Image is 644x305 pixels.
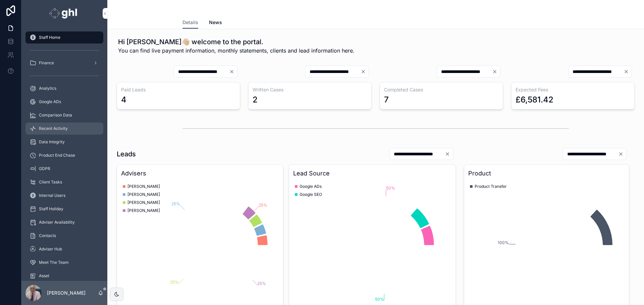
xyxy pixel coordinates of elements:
[25,163,103,175] a: GDPR
[127,184,160,189] span: [PERSON_NAME]
[182,19,198,26] span: Details
[468,169,625,178] h3: Product
[25,109,103,121] a: Comparison Data
[118,37,355,47] h1: Hi [PERSON_NAME]👋🏼 welcome to the portal.
[253,86,367,93] h3: Written Cases
[118,47,355,55] span: You can find live payment information, monthly statements, clients and lead information here.
[25,243,103,255] a: Adviser Hub
[171,201,180,206] tspan: 25%
[498,240,509,245] tspan: 100%
[39,99,61,104] span: Google ADs
[39,179,62,185] span: Client Tasks
[259,203,267,208] tspan: 25%
[25,203,103,215] a: Staff Holiday
[21,27,107,281] div: scrollable content
[127,192,160,197] span: [PERSON_NAME]
[39,273,49,279] span: Asset
[39,139,65,145] span: Data Integrity
[39,153,75,158] span: Product End Chase
[25,256,103,269] a: Meet The Team
[121,169,279,178] h3: Advisers
[39,193,65,198] span: Internal Users
[25,270,103,282] a: Asset
[121,86,236,93] h3: Paid Leads
[25,176,103,188] a: Client Tasks
[39,112,72,118] span: Comparison Data
[39,246,62,252] span: Adviser Hub
[229,69,237,74] button: Clear
[121,94,126,105] div: 4
[39,35,60,40] span: Staff Home
[47,290,86,296] p: [PERSON_NAME]
[386,185,395,190] tspan: 50%
[516,94,553,105] div: £6,581.42
[127,200,160,205] span: [PERSON_NAME]
[25,31,103,44] a: Staff Home
[293,169,451,178] h3: Lead Source
[618,151,626,157] button: Clear
[49,8,79,19] img: App logo
[25,216,103,228] a: Adviser Availability
[624,69,632,74] button: Clear
[39,233,56,238] span: Contacts
[39,126,68,131] span: Recent Activity
[25,96,103,108] a: Google ADs
[25,57,103,69] a: Finance
[25,189,103,202] a: Internal Users
[475,184,507,189] span: Product Transfer
[209,16,222,30] a: News
[25,149,103,161] a: Product End Chase
[25,123,103,135] a: Recent Activity
[445,151,453,157] button: Clear
[25,136,103,148] a: Data Integrity
[117,149,136,159] h1: Leads
[300,184,322,189] span: Google ADs
[253,94,258,105] div: 2
[170,280,179,285] tspan: 25%
[39,206,63,212] span: Staff Holiday
[384,94,389,105] div: 7
[516,86,630,93] h3: Expected Fees
[300,192,322,197] span: Google SEO
[25,230,103,242] a: Contacts
[39,220,75,225] span: Adviser Availability
[209,19,222,26] span: News
[39,260,69,265] span: Meet The Team
[375,297,384,302] tspan: 50%
[257,281,266,286] tspan: 25%
[39,86,56,91] span: Analytics
[182,16,198,29] a: Details
[492,69,500,74] button: Clear
[39,166,50,171] span: GDPR
[25,82,103,94] a: Analytics
[384,86,499,93] h3: Completed Cases
[361,69,369,74] button: Clear
[39,60,54,66] span: Finance
[127,208,160,213] span: [PERSON_NAME]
